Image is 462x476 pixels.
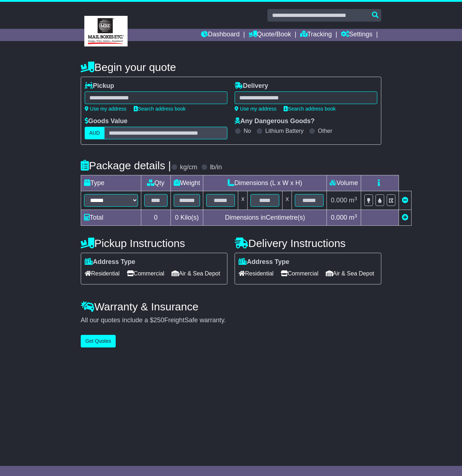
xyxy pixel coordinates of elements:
[180,163,197,171] label: kg/cm
[141,210,170,226] td: 0
[235,117,315,125] label: Any Dangerous Goods?
[402,197,408,204] a: Remove this item
[170,210,203,226] td: Kilo(s)
[349,197,357,204] span: m
[326,268,374,279] span: Air & Sea Depot
[81,335,116,347] button: Get Quotes
[239,268,274,279] span: Residential
[127,268,164,279] span: Commercial
[203,175,327,191] td: Dimensions (L x W x H)
[349,214,357,221] span: m
[154,316,164,324] span: 250
[354,196,357,201] sup: 3
[134,106,186,112] a: Search address book
[170,175,203,191] td: Weight
[402,214,408,221] a: Add new item
[141,175,170,191] td: Qty
[354,213,357,219] sup: 3
[81,237,227,249] h4: Pickup Instructions
[327,175,361,191] td: Volume
[239,258,289,266] label: Address Type
[81,61,382,73] h4: Begin your quote
[283,191,292,210] td: x
[210,163,222,171] label: lb/in
[203,210,327,226] td: Dimensions in Centimetre(s)
[85,106,126,112] a: Use my address
[85,268,120,279] span: Residential
[331,197,347,204] span: 0.000
[175,214,179,221] span: 0
[81,210,141,226] td: Total
[85,258,136,266] label: Address Type
[341,29,373,41] a: Settings
[81,301,382,313] h4: Warranty & Insurance
[235,82,268,90] label: Delivery
[81,316,382,324] div: All our quotes include a $ FreightSafe warranty.
[235,237,381,249] h4: Delivery Instructions
[81,160,171,171] h4: Package details |
[85,82,114,90] label: Pickup
[235,106,276,112] a: Use my address
[300,29,332,41] a: Tracking
[81,175,141,191] td: Type
[85,127,105,139] label: AUD
[249,29,291,41] a: Quote/Book
[85,117,128,125] label: Goods Value
[238,191,248,210] td: x
[265,127,304,134] label: Lithium Battery
[331,214,347,221] span: 0.000
[318,127,332,134] label: Other
[281,268,318,279] span: Commercial
[201,29,240,41] a: Dashboard
[172,268,220,279] span: Air & Sea Depot
[244,127,251,134] label: No
[284,106,336,112] a: Search address book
